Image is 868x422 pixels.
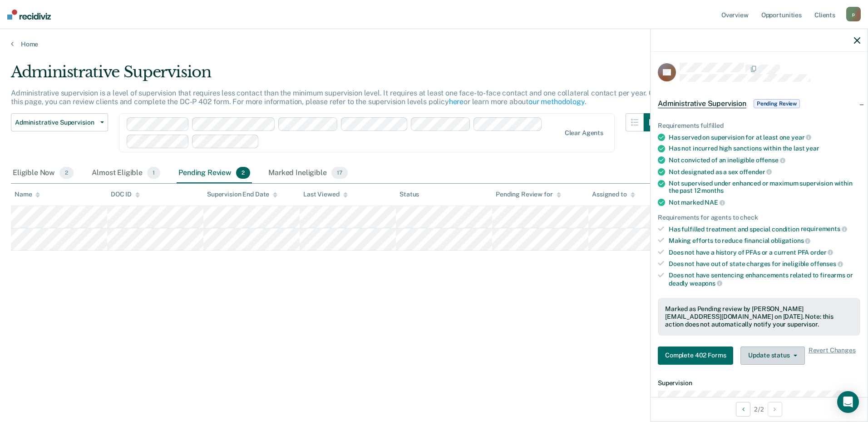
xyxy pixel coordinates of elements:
div: Marked as Pending review by [PERSON_NAME][EMAIL_ADDRESS][DOMAIN_NAME] on [DATE]. Note: this actio... [665,305,853,328]
a: Home [11,40,857,48]
div: Pending Review [177,163,252,183]
button: Complete 402 Forms [658,347,733,365]
span: obligations [771,237,810,244]
div: Requirements fulfilled [658,122,860,130]
div: 2 / 2 [651,397,868,421]
div: Has fulfilled treatment and special condition [669,225,860,233]
div: Not marked [669,198,860,206]
div: Not designated as a sex [669,168,860,176]
div: DOC ID [111,191,140,198]
div: Marked Ineligible [266,163,349,183]
span: 2 [59,167,74,179]
div: Has not incurred high sanctions within the last [669,145,860,152]
div: Status [399,191,419,198]
div: Has served on supervision for at least one [669,133,860,141]
span: months [701,187,723,194]
a: our methodology [528,97,585,106]
img: Recidiviz [7,10,51,20]
div: Open Intercom Messenger [837,391,859,413]
button: Update status [740,347,804,365]
div: Name [15,191,40,198]
div: Supervision End Date [207,191,277,198]
span: Revert Changes [809,347,856,365]
div: Clear agents [565,129,603,137]
div: Administrative Supervision [11,63,662,89]
span: 1 [147,167,160,179]
span: 2 [236,167,250,179]
div: Does not have sentencing enhancements related to firearms or deadly [669,271,860,287]
span: year [806,145,819,152]
div: Last Viewed [303,191,347,198]
div: Not convicted of an ineligible [669,156,860,164]
div: p [846,7,861,21]
div: Does not have out of state charges for ineligible [669,260,860,268]
span: Administrative Supervision [658,99,746,108]
div: Pending Review for [496,191,561,198]
span: year [791,134,811,141]
div: Assigned to [592,191,635,198]
a: here [449,97,464,106]
button: Next Opportunity [768,402,782,417]
button: Previous Opportunity [736,402,750,417]
span: 17 [331,167,348,179]
span: weapons [690,280,722,287]
a: Navigate to form link [658,347,737,365]
div: Does not have a history of PFAs or a current PFA order [669,248,860,256]
span: offense [756,156,785,164]
span: offender [740,168,772,176]
div: Not supervised under enhanced or maximum supervision within the past 12 [669,180,860,195]
div: Almost Eligible [90,163,162,183]
span: requirements [801,225,847,232]
div: Administrative SupervisionPending Review [651,89,868,118]
div: Eligible Now [11,163,75,183]
span: NAE [705,199,725,206]
span: offenses [810,260,843,267]
span: Administrative Supervision [15,119,97,126]
div: Requirements for agents to check [658,214,860,221]
p: Administrative supervision is a level of supervision that requires less contact than the minimum ... [11,89,658,106]
span: Pending Review [754,99,800,108]
div: Making efforts to reduce financial [669,236,860,245]
dt: Supervision [658,379,860,387]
